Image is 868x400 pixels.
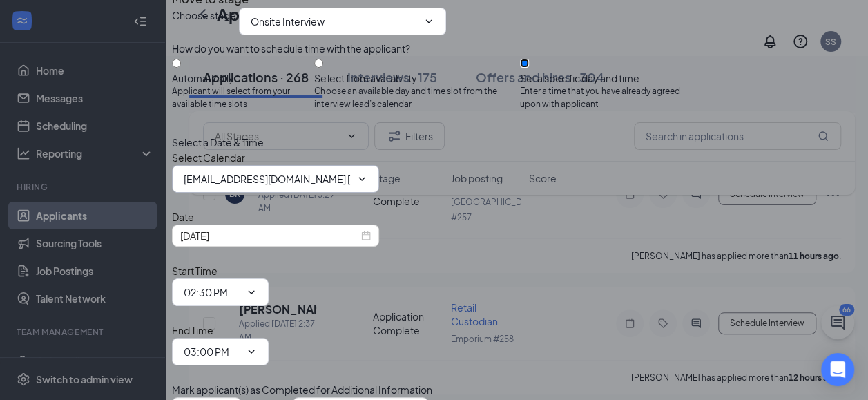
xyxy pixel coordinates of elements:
div: Open Intercom Messenger [821,353,854,386]
span: Choose an available day and time slot from the interview lead’s calendar [314,85,520,111]
span: Date [172,211,194,223]
span: Mark applicant(s) as Completed for Additional Information [172,382,432,397]
svg: ChevronDown [423,16,434,27]
span: Select Calendar [172,151,245,164]
span: Start Time [172,265,218,277]
input: End time [184,344,240,359]
div: Automatically [172,71,315,85]
input: Start time [184,285,240,300]
span: Applicant will select from your available time slots [172,85,315,111]
div: Select from availability [314,71,520,85]
input: Sep 15, 2025 [180,228,358,243]
div: How do you want to schedule time with the applicant? [172,41,697,56]
div: Select a Date & Time [172,135,697,150]
svg: ChevronDown [246,287,257,298]
span: Choose stage : [172,8,239,35]
span: Enter a time that you have already agreed upon with applicant [520,85,696,111]
div: Set a specific day and time [520,71,696,85]
svg: ChevronDown [246,346,257,357]
svg: ChevronDown [356,173,367,184]
span: End Time [172,324,213,336]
